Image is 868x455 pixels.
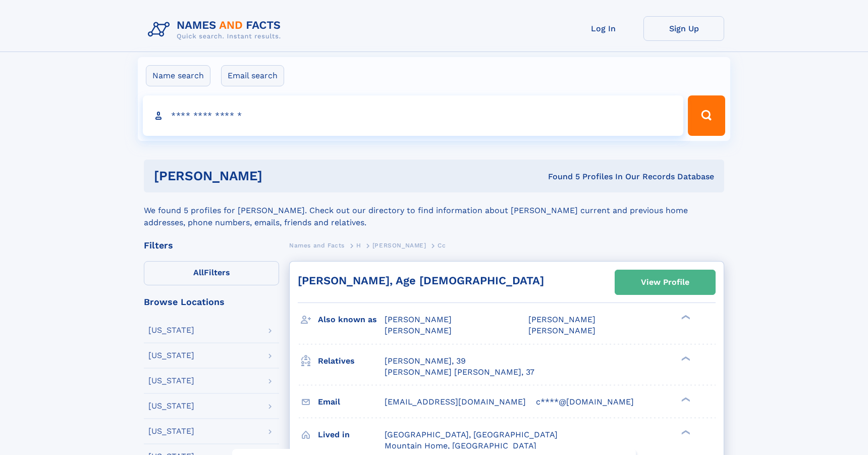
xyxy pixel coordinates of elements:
a: Sign Up [643,16,724,41]
div: ❯ [679,396,691,402]
label: Name search [146,65,210,86]
div: View Profile [641,271,689,294]
button: Search Button [688,95,725,136]
h3: Also known as [318,311,385,328]
div: [US_STATE] [148,351,194,360]
a: View Profile [615,270,715,294]
div: [US_STATE] [148,326,194,334]
input: search input [143,95,683,136]
a: [PERSON_NAME] [372,239,426,251]
h3: Email [318,393,385,411]
div: [US_STATE] [148,377,194,385]
div: [US_STATE] [148,402,194,410]
div: ❯ [679,355,691,362]
div: [US_STATE] [148,427,194,435]
h1: [PERSON_NAME] [154,170,405,182]
span: [PERSON_NAME] [385,326,452,335]
span: [PERSON_NAME] [372,242,426,249]
span: [PERSON_NAME] [528,326,595,335]
a: H [356,239,361,251]
a: Names and Facts [289,239,345,251]
span: [PERSON_NAME] [528,315,595,324]
span: All [193,268,204,277]
a: [PERSON_NAME], Age [DEMOGRAPHIC_DATA] [298,274,544,287]
h3: Relatives [318,352,385,370]
div: ❯ [679,314,691,321]
label: Filters [144,261,279,285]
h3: Lived in [318,426,385,443]
img: Logo Names and Facts [144,16,289,43]
label: Email search [221,65,284,86]
span: Cc [438,242,446,249]
span: Mountain Home, [GEOGRAPHIC_DATA] [385,441,536,450]
a: [PERSON_NAME] [PERSON_NAME], 37 [385,367,534,378]
div: Browse Locations [144,297,279,307]
span: [GEOGRAPHIC_DATA], [GEOGRAPHIC_DATA] [385,430,558,439]
div: ❯ [679,429,691,435]
div: Filters [144,241,279,250]
div: We found 5 profiles for [PERSON_NAME]. Check out our directory to find information about [PERSON_... [144,192,724,229]
div: Found 5 Profiles In Our Records Database [405,171,714,182]
span: [PERSON_NAME] [385,315,452,324]
span: [EMAIL_ADDRESS][DOMAIN_NAME] [385,397,526,407]
span: H [356,242,361,249]
a: Log In [563,16,643,41]
a: [PERSON_NAME], 39 [385,356,466,367]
